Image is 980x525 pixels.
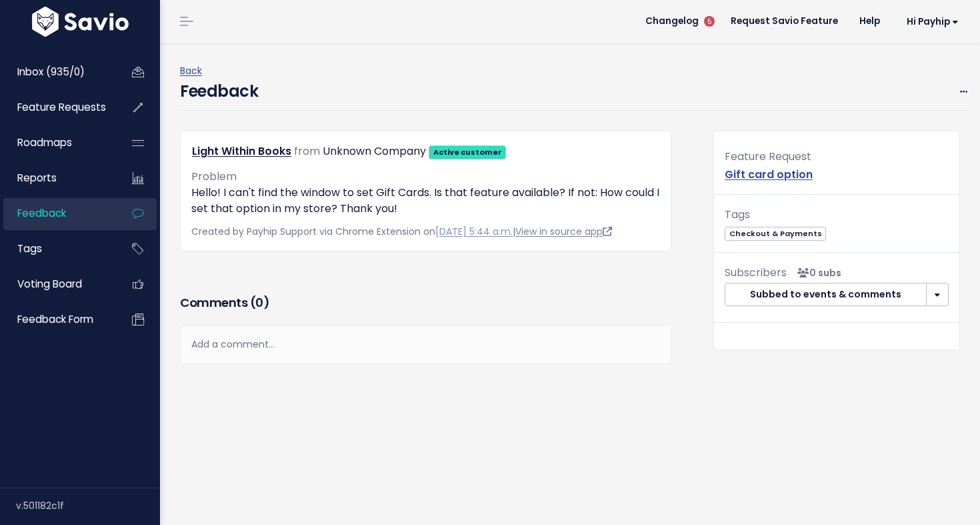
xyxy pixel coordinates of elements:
[191,185,660,217] p: Hello! I can't find the window to set Gift Cards. Is that feature available? If not: How could I ...
[720,11,849,31] a: Request Savio Feature
[191,169,237,184] span: Problem
[3,163,111,193] a: Reports
[17,171,57,185] span: Reports
[3,127,111,158] a: Roadmaps
[704,16,715,27] span: 5
[3,233,111,264] a: Tags
[725,283,927,307] button: Subbed to events & comments
[849,11,891,31] a: Help
[3,304,111,335] a: Feedback form
[3,269,111,300] a: Voting Board
[180,325,671,364] div: Add a comment...
[323,142,426,161] div: Unknown Company
[725,149,811,164] span: Feature Request
[725,167,813,182] a: Gift card option
[192,143,291,159] a: Light Within Books
[294,143,320,159] span: from
[891,11,969,32] a: Hi Payhip
[29,7,132,37] img: logo-white.9d6f32f41409.svg
[255,294,263,311] span: 0
[725,265,787,280] span: Subscribers
[17,100,106,114] span: Feature Requests
[17,277,82,291] span: Voting Board
[3,198,111,229] a: Feedback
[725,207,750,222] span: Tags
[180,64,202,77] a: Back
[16,488,160,523] div: v.501182c1f
[433,147,502,157] strong: Active customer
[725,227,826,241] span: Checkout & Payments
[3,57,111,87] a: Inbox (935/0)
[17,312,93,326] span: Feedback form
[180,294,671,312] h3: Comments ( )
[725,226,826,239] a: Checkout & Payments
[17,241,42,255] span: Tags
[792,266,841,280] span: <p><strong>Subscribers</strong><br><br> No subscribers yet<br> </p>
[17,206,66,220] span: Feedback
[645,17,699,26] span: Changelog
[907,17,959,27] span: Hi Payhip
[17,65,85,79] span: Inbox (935/0)
[515,225,612,238] a: View in source app
[180,79,258,103] h4: Feedback
[3,92,111,123] a: Feature Requests
[17,135,72,149] span: Roadmaps
[435,225,513,238] a: [DATE] 5:44 a.m.
[191,225,612,238] span: Created by Payhip Support via Chrome Extension on |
